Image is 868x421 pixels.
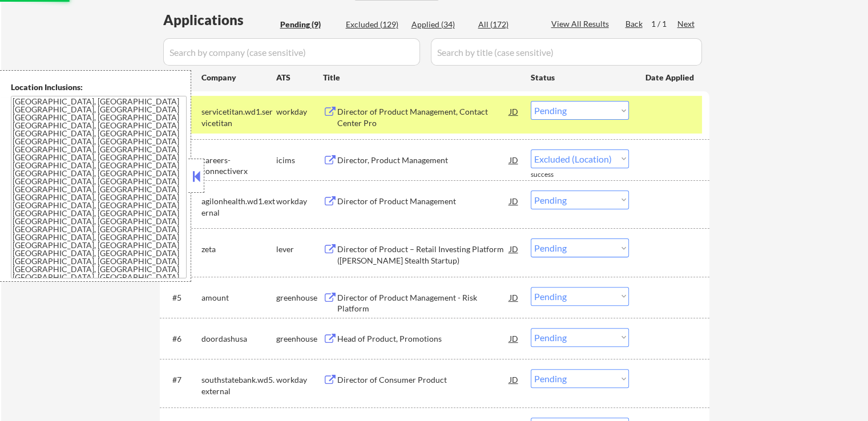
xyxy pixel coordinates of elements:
div: Back [625,18,644,30]
div: View All Results [551,18,612,30]
div: JD [508,149,520,170]
div: ATS [276,72,323,83]
input: Search by title (case sensitive) [431,38,702,66]
div: careers-connectiverx [201,155,276,177]
div: greenhouse [276,333,323,345]
div: lever [276,244,323,255]
div: 1 / 1 [651,18,677,30]
div: icims [276,155,323,166]
div: JD [508,328,520,349]
div: JD [508,238,520,259]
div: Director of Product Management - Risk Platform [337,292,510,314]
div: Head of Product, Promotions [337,333,510,345]
div: #6 [172,333,192,345]
div: Director of Product Management, Contact Center Pro [337,106,510,128]
div: Title [323,72,520,83]
div: Date Applied [645,72,696,83]
div: Company [201,72,276,83]
div: #5 [172,292,192,303]
div: amount [201,292,276,303]
div: doordashusa [201,333,276,345]
div: Pending (9) [280,19,337,30]
div: Director of Consumer Product [337,374,510,386]
div: Applications [163,13,276,27]
div: JD [508,191,520,211]
div: Next [677,18,696,30]
div: Director of Product Management [337,196,510,207]
div: Excluded (129) [346,19,403,30]
div: JD [508,369,520,390]
div: All (172) [478,19,535,30]
div: Status [531,67,629,87]
div: JD [508,287,520,307]
div: servicetitan.wd1.servicetitan [201,106,276,128]
div: southstatebank.wd5.external [201,374,276,396]
div: Location Inclusions: [11,82,187,93]
div: Director of Product – Retail Investing Platform ([PERSON_NAME] Stealth Startup) [337,244,510,266]
div: agilonhealth.wd1.external [201,196,276,218]
div: Applied (34) [411,19,469,30]
input: Search by company (case sensitive) [163,38,420,66]
div: greenhouse [276,292,323,303]
div: workday [276,196,323,207]
div: workday [276,374,323,386]
div: JD [508,101,520,122]
div: #7 [172,374,192,386]
div: workday [276,106,323,118]
div: success [531,170,576,180]
div: Director, Product Management [337,155,510,166]
div: zeta [201,244,276,255]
